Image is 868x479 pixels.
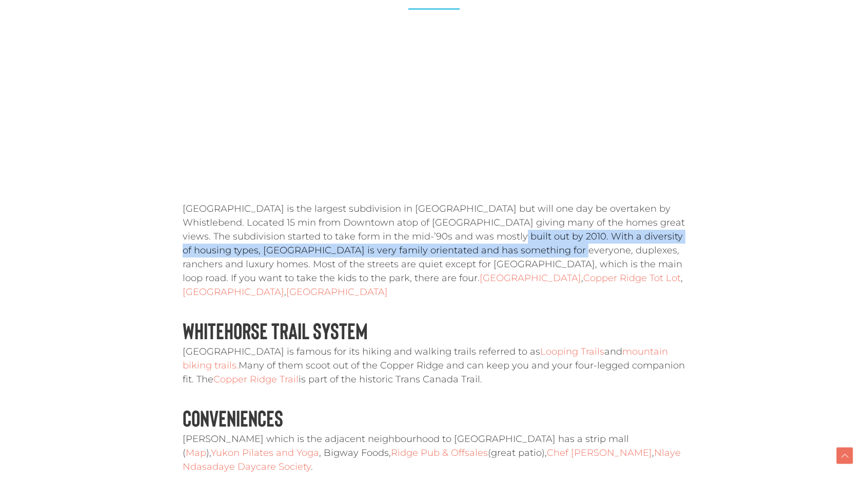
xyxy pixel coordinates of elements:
a: Nlaye Ndasadaye Daycare Society [183,447,681,472]
a: [GEOGRAPHIC_DATA] [286,286,388,298]
h2: Whitehorse Trail System [183,316,685,345]
p: [GEOGRAPHIC_DATA] is the largest subdivision in [GEOGRAPHIC_DATA] but will one day be overtaken b... [183,202,685,299]
h2: Conveniences [183,403,685,432]
a: Map [186,447,206,458]
a: [GEOGRAPHIC_DATA] [480,272,581,284]
a: Copper Ridge Trail [213,374,299,385]
a: Yukon Pilates and Yoga [211,447,319,458]
a: Looping Trails [540,346,604,357]
p: [GEOGRAPHIC_DATA] is famous for its hiking and walking trails referred to as and Many of them sco... [183,345,685,386]
a: Copper Ridge Tot Lot [583,272,681,284]
a: Chef [PERSON_NAME] [547,447,652,458]
a: [GEOGRAPHIC_DATA] [183,286,284,298]
p: [PERSON_NAME] which is the adjacent neighbourhood to [GEOGRAPHIC_DATA] has a strip mall ( ), , Bi... [183,432,685,474]
a: Ridge Pub & Offsales [391,447,488,458]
